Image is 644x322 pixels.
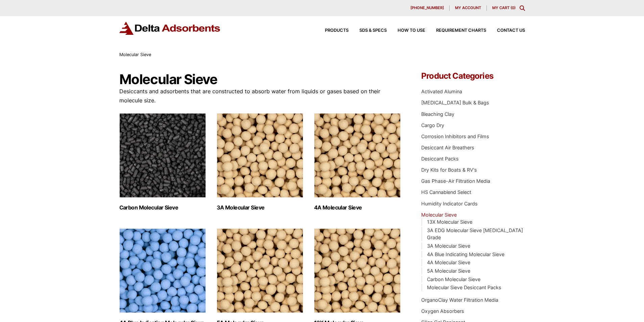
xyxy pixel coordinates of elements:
[119,22,221,35] img: Delta Adsorbents
[314,28,349,33] a: Products
[492,5,516,10] a: My Cart (0)
[421,72,525,80] h4: Product Categories
[314,113,401,211] a: Visit product category 4A Molecular Sieve
[427,276,480,282] a: Carbon Molecular Sieve
[405,5,450,11] a: [PHONE_NUMBER]
[314,113,401,198] img: 4A Molecular Sieve
[421,133,489,139] a: Corrosion Inhibitors and Films
[520,5,525,11] div: Toggle Modal Content
[119,72,401,87] h1: Molecular Sieve
[421,178,490,184] a: Gas Phase-Air Filtration Media
[421,308,464,314] a: Oxygen Absorbers
[486,28,525,33] a: Contact Us
[497,28,525,33] span: Contact Us
[398,28,425,33] span: How to Use
[217,228,303,313] img: 5A Molecular Sieve
[421,100,489,105] a: [MEDICAL_DATA] Bulk & Bags
[217,113,303,211] a: Visit product category 3A Molecular Sieve
[436,28,486,33] span: Requirement Charts
[119,204,206,211] h2: Carbon Molecular Sieve
[421,167,477,173] a: Dry Kits for Boats & RV's
[455,6,481,10] span: My account
[421,111,454,117] a: Bleaching Clay
[217,113,303,198] img: 3A Molecular Sieve
[425,28,486,33] a: Requirement Charts
[359,28,387,33] span: SDS & SPECS
[421,212,457,218] a: Molecular Sieve
[349,28,387,33] a: SDS & SPECS
[421,189,471,195] a: HS Cannablend Select
[450,5,487,11] a: My account
[421,201,478,206] a: Humidity Indicator Cards
[314,204,401,211] h2: 4A Molecular Sieve
[421,122,444,128] a: Cargo Dry
[427,251,504,257] a: 4A Blue Indicating Molecular Sieve
[217,204,303,211] h2: 3A Molecular Sieve
[421,297,498,303] a: OrganoClay Water Filtration Media
[427,284,501,290] a: Molecular Sieve Desiccant Packs
[512,5,514,10] span: 0
[119,113,206,211] a: Visit product category Carbon Molecular Sieve
[119,113,206,198] img: Carbon Molecular Sieve
[410,6,444,10] span: [PHONE_NUMBER]
[119,228,206,313] img: 4A Blue Indicating Molecular Sieve
[119,87,401,105] p: Desiccants and adsorbents that are constructed to absorb water from liquids or gases based on the...
[325,28,349,33] span: Products
[421,156,459,162] a: Desiccant Packs
[314,228,401,313] img: 13X Molecular Sieve
[427,243,470,249] a: 3A Molecular Sieve
[427,259,470,265] a: 4A Molecular Sieve
[421,145,474,150] a: Desiccant Air Breathers
[427,268,470,274] a: 5A Molecular Sieve
[387,28,425,33] a: How to Use
[427,219,472,225] a: 13X Molecular Sieve
[427,227,523,241] a: 3A EDG Molecular Sieve [MEDICAL_DATA] Grade
[119,52,151,57] span: Molecular Sieve
[421,89,462,94] a: Activated Alumina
